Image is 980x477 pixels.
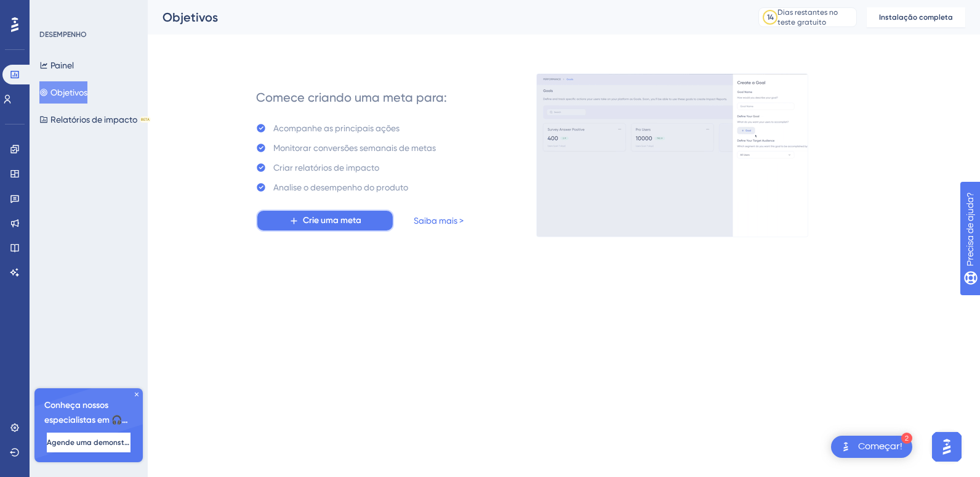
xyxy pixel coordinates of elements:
[303,213,361,228] span: Crie uma meta
[50,85,87,100] font: Objetivos
[536,73,808,237] img: 4ba7ac607e596fd2f9ec34f7978dce69.gif
[39,54,74,76] button: Painel
[867,7,965,27] button: Instalação completa
[928,428,965,465] iframe: UserGuiding AI Assistant Launcher
[879,12,953,22] span: Instalação completa
[39,30,87,39] div: DESEMPENHO
[838,439,853,454] img: texto alternativo de imagem do iniciador
[50,112,137,127] font: Relatórios de impacto
[47,438,131,447] span: Agende uma demonstração
[29,3,103,18] span: Precisa de ajuda?
[831,436,912,458] div: Abra o Get Started! Lista de verificação, módulos restantes: 2
[273,141,436,155] div: Monitorar conversões semanais de metas
[163,9,728,26] div: Objetivos
[901,433,912,444] div: 2
[273,180,408,195] div: Analise o desempenho do produto
[414,213,464,228] a: Saiba mais >
[39,81,87,104] button: Objetivos
[858,440,902,454] div: Começar!
[273,160,379,175] div: Criar relatórios de impacto
[47,433,131,452] button: Agende uma demonstração
[256,210,394,232] button: Crie uma meta
[256,89,447,106] div: Comece criando uma meta para:
[140,116,151,123] div: BETA
[50,58,74,73] font: Painel
[777,7,853,27] div: Dias restantes no teste gratuito
[44,398,133,428] span: Conheça nossos especialistas em 🎧 integração
[39,108,151,131] button: Relatórios de impactoBETA
[273,121,400,136] div: Acompanhe as principais ações
[767,12,774,22] div: 14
